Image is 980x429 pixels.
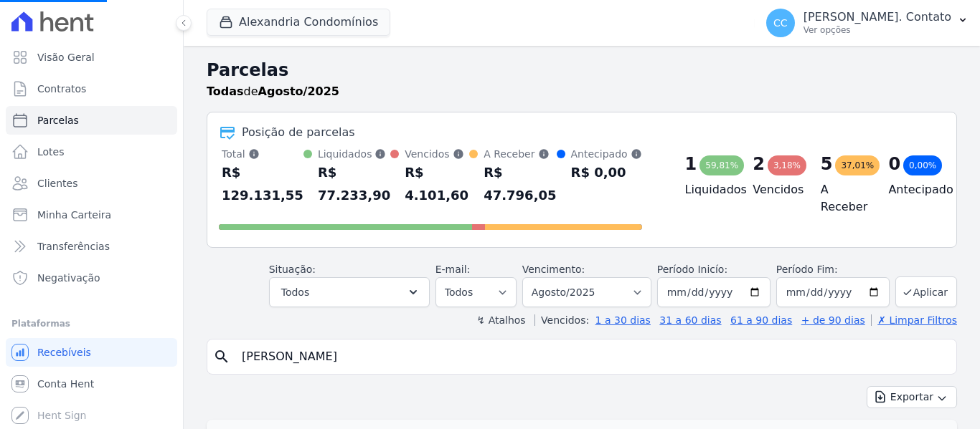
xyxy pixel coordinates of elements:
[867,386,957,408] button: Exportar
[685,153,697,175] div: 1
[258,85,339,98] strong: Agosto/2025
[6,106,177,135] a: Parcelas
[6,232,177,261] a: Transferências
[37,239,110,254] span: Transferências
[37,377,94,391] span: Conta Hent
[571,147,642,161] div: Antecipado
[657,264,727,275] label: Período Inicío:
[534,314,589,326] label: Vencidos:
[895,276,957,307] button: Aplicar
[318,147,390,161] div: Liquidados
[659,314,721,326] a: 31 a 60 dias
[755,3,980,43] button: CC [PERSON_NAME]. Contato Ver opções
[222,147,303,161] div: Total
[6,338,177,367] a: Recebíveis
[435,264,471,275] label: E-mail:
[405,147,469,161] div: Vencidos
[37,271,100,285] span: Negativação
[571,161,642,184] div: R$ 0,00
[685,181,730,198] h4: Liquidados
[699,155,744,175] div: 59,81%
[6,43,177,72] a: Visão Geral
[318,161,390,207] div: R$ 77.233,90
[595,314,651,326] a: 1 a 30 dias
[888,181,933,198] h4: Antecipado
[222,161,303,207] div: R$ 129.131,55
[37,176,77,191] span: Clientes
[871,314,957,326] a: ✗ Limpar Filtros
[207,83,339,100] p: de
[405,161,469,207] div: R$ 4.101,60
[476,314,525,326] label: ↯ Atalhos
[821,153,833,175] div: 5
[6,74,177,103] a: Contratos
[484,161,556,207] div: R$ 47.796,05
[207,57,957,83] h2: Parcelas
[801,314,865,326] a: + de 90 dias
[776,262,890,277] label: Período Fim:
[11,315,171,332] div: Plataformas
[804,24,951,36] p: Ver opções
[37,113,79,127] span: Parcelas
[6,138,177,166] a: Lotes
[213,348,230,365] i: search
[753,181,798,198] h4: Vencidos
[269,277,430,307] button: Todos
[821,181,866,216] h4: A Receber
[269,264,316,275] label: Situação:
[804,10,951,24] p: [PERSON_NAME]. Contato
[233,342,951,371] input: Buscar por nome do lote ou do cliente
[522,264,585,275] label: Vencimento:
[730,314,792,326] a: 61 a 90 dias
[6,370,177,398] a: Conta Hent
[37,145,65,159] span: Lotes
[242,124,355,141] div: Posição de parcelas
[37,345,91,360] span: Recebíveis
[37,50,95,64] span: Visão Geral
[6,169,177,198] a: Clientes
[37,82,86,96] span: Contratos
[484,147,556,161] div: A Receber
[6,264,177,292] a: Negativação
[207,9,390,36] button: Alexandria Condomínios
[281,284,309,301] span: Todos
[37,208,111,222] span: Minha Carteira
[6,201,177,229] a: Minha Carteira
[888,153,900,175] div: 0
[768,155,806,175] div: 3,18%
[207,85,244,98] strong: Todas
[753,153,765,175] div: 2
[835,155,880,175] div: 37,01%
[903,155,942,175] div: 0,00%
[773,18,788,28] span: CC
